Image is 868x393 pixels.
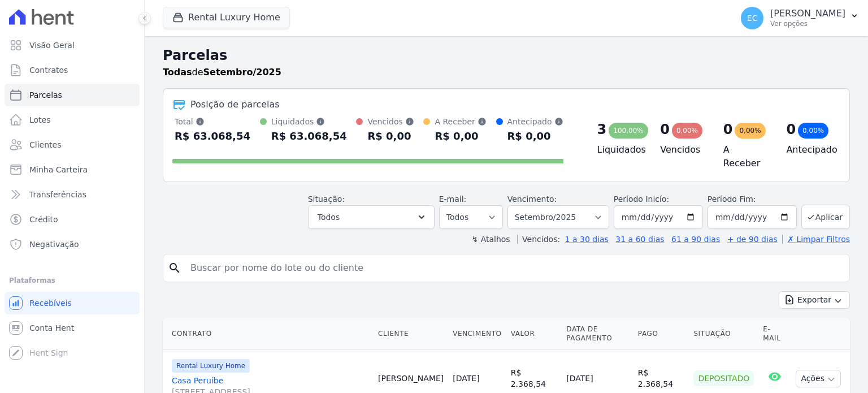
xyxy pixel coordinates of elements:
[732,2,868,34] button: EC [PERSON_NAME] Ver opções
[163,66,281,79] p: de
[163,45,850,66] h2: Parcelas
[786,143,831,157] h4: Antecipado
[609,123,648,139] div: 100,00%
[271,116,347,127] div: Liquidados
[689,318,758,350] th: Situação
[29,40,75,51] span: Visão Geral
[5,109,140,131] a: Lotes
[708,193,797,205] label: Período Fim:
[5,158,140,181] a: Minha Carteira
[175,127,250,145] div: R$ 63.068,54
[770,19,845,28] p: Ver opções
[471,235,510,244] label: ↯ Atalhos
[435,127,486,145] div: R$ 0,00
[29,189,86,200] span: Transferências
[168,261,181,275] i: search
[758,318,791,350] th: E-mail
[507,195,557,204] label: Vencimento:
[660,143,705,157] h4: Vencidos
[5,208,140,231] a: Crédito
[29,114,51,126] span: Lotes
[175,116,250,127] div: Total
[798,123,828,139] div: 0,00%
[29,139,61,150] span: Clientes
[723,143,769,170] h4: A Receber
[190,98,280,111] div: Posição de parcelas
[693,370,754,386] div: Depositado
[5,59,140,81] a: Contratos
[671,235,720,244] a: 61 a 90 dias
[770,8,845,19] p: [PERSON_NAME]
[163,7,290,28] button: Rental Luxury Home
[782,235,850,244] a: ✗ Limpar Filtros
[439,195,467,204] label: E-mail:
[29,64,68,76] span: Contratos
[29,297,72,309] span: Recebíveis
[786,120,796,139] div: 0
[597,120,607,139] div: 3
[747,14,758,22] span: EC
[5,183,140,206] a: Transferências
[633,318,689,350] th: Pago
[453,374,479,383] a: [DATE]
[507,116,563,127] div: Antecipado
[562,318,633,350] th: Data de Pagamento
[367,116,414,127] div: Vencidos
[163,318,374,350] th: Contrato
[672,123,702,139] div: 0,00%
[172,359,250,373] span: Rental Luxury Home
[29,322,74,334] span: Conta Hent
[5,233,140,256] a: Negativação
[615,235,664,244] a: 31 a 60 dias
[29,239,79,250] span: Negativação
[448,318,506,350] th: Vencimento
[29,164,88,175] span: Minha Carteira
[203,67,281,77] strong: Setembro/2025
[597,143,643,157] h4: Liquidados
[374,318,448,350] th: Cliente
[29,214,58,225] span: Crédito
[367,127,414,145] div: R$ 0,00
[5,317,140,339] a: Conta Hent
[507,127,563,145] div: R$ 0,00
[660,120,670,139] div: 0
[5,84,140,106] a: Parcelas
[796,370,841,387] button: Ações
[614,195,669,204] label: Período Inicío:
[506,318,562,350] th: Valor
[801,205,850,229] button: Aplicar
[565,235,609,244] a: 1 a 30 dias
[5,34,140,57] a: Visão Geral
[435,116,486,127] div: A Receber
[184,257,845,279] input: Buscar por nome do lote ou do cliente
[5,133,140,156] a: Clientes
[5,292,140,314] a: Recebíveis
[723,120,733,139] div: 0
[779,291,850,309] button: Exportar
[318,210,340,224] span: Todos
[308,195,345,204] label: Situação:
[9,274,135,287] div: Plataformas
[271,127,347,145] div: R$ 63.068,54
[517,235,560,244] label: Vencidos:
[308,205,435,229] button: Todos
[29,89,62,101] span: Parcelas
[727,235,778,244] a: + de 90 dias
[163,67,192,77] strong: Todas
[735,123,765,139] div: 0,00%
